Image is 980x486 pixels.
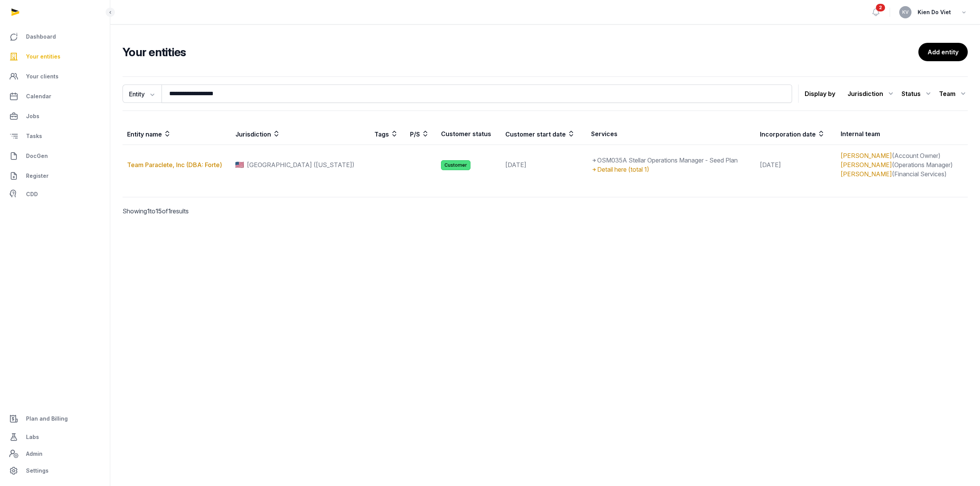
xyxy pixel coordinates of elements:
span: 15 [155,207,162,215]
a: Add entity [918,43,968,61]
span: Settings [26,466,49,475]
a: Plan and Billing [6,410,104,428]
div: Detail here (total 1) [591,165,751,174]
a: DocGen [6,147,104,165]
th: Jurisdiction [231,123,370,145]
span: Your entities [26,52,60,61]
span: Dashboard [26,32,56,41]
th: Internal team [836,123,968,145]
span: Labs [26,432,39,442]
td: [DATE] [501,145,586,185]
span: [GEOGRAPHIC_DATA] ([US_STATE]) [247,160,354,169]
a: Your clients [6,67,104,86]
a: Dashboard [6,28,104,46]
th: P/S [405,123,436,145]
a: Team Paraclete, Inc (DBA: Forte) [127,161,222,169]
th: Customer start date [501,123,586,145]
a: Register [6,167,104,185]
p: Showing to of results [122,197,325,225]
span: Jobs [26,112,39,121]
span: DocGen [26,151,48,161]
a: Admin [6,446,104,462]
span: Calendar [26,92,51,101]
span: CDD [26,190,38,199]
span: Register [26,171,49,180]
a: [PERSON_NAME] [841,170,892,178]
div: (Operations Manager) [841,160,963,169]
a: [PERSON_NAME] [841,152,892,159]
p: Display by [805,88,835,100]
th: Tags [370,123,405,145]
div: (Financial Services) [841,169,963,179]
th: Customer status [436,123,501,145]
a: Tasks [6,127,104,145]
a: Settings [6,462,104,480]
span: Your clients [26,72,59,81]
a: Labs [6,428,104,446]
span: OSM035A Stellar Operations Manager - Seed Plan [591,156,738,164]
div: Status [902,88,933,100]
span: KV [902,10,909,15]
div: Jurisdiction [848,88,895,100]
th: Incorporation date [755,123,836,145]
th: Entity name [122,123,231,145]
span: Kien Do Viet [918,8,951,17]
a: [PERSON_NAME] [841,161,892,169]
a: Jobs [6,107,104,125]
h2: Your entities [122,45,918,59]
th: Services [586,123,756,145]
span: 2 [876,4,885,11]
div: (Account Owner) [841,151,963,160]
span: 1 [168,207,171,215]
a: Calendar [6,87,104,106]
button: Entity [122,85,162,103]
span: Plan and Billing [26,414,68,423]
a: Your entities [6,47,104,66]
span: Customer [441,160,470,170]
span: 1 [147,207,150,215]
div: Team [939,88,968,100]
span: Tasks [26,132,42,141]
span: Admin [26,449,42,458]
td: [DATE] [755,145,836,185]
a: CDD [6,187,104,202]
button: KV [899,6,911,18]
